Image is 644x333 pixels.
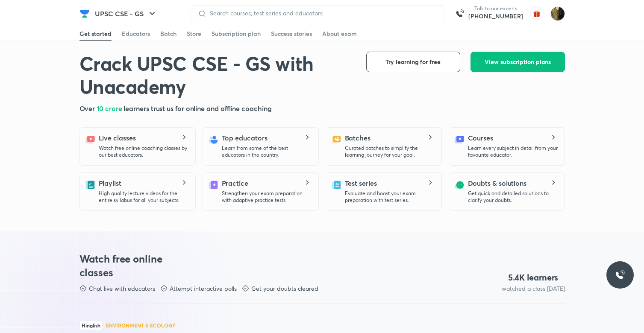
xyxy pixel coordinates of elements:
p: Get quick and detailed solutions to clarify your doubts. [468,190,558,204]
a: Batch [160,27,176,41]
button: View subscription plans [471,52,565,72]
a: Subscription plan [212,27,261,41]
p: Learn every subject in detail from your favourite educator. [468,145,558,158]
h3: Watch free online classes [79,252,179,279]
div: Get started [79,29,112,38]
p: Chat live with educators [89,284,155,293]
a: About exam [322,27,357,41]
div: Batch [160,29,176,38]
p: Evaluate and boost your exam preparation with test series. [345,190,435,204]
h5: Live classes [99,133,136,143]
button: Try learning for free [366,52,460,72]
p: Get your doubts cleared [251,284,318,293]
h5: Courses [468,133,493,143]
h5: Playlist [99,178,121,188]
img: avatar [530,7,544,20]
span: Hinglish [79,321,103,330]
p: Environment & Ecology [106,323,176,328]
p: watched a class [DATE] [502,284,565,293]
h4: 5.4 K learners [508,272,559,283]
h1: Crack UPSC CSE - GS with Unacademy [79,52,353,98]
span: learners trust us for online and offline coaching [124,104,271,113]
a: Educators [122,27,150,41]
div: Subscription plan [212,29,261,38]
p: Learn from some of the best educators in the country. [222,145,312,158]
div: Educators [122,29,150,38]
input: Search courses, test series and educators [206,10,437,17]
p: Attempt interactive polls [170,284,237,293]
p: Talk to our experts [468,5,523,12]
p: Strengthen your exam preparation with adaptive practice tests. [222,190,312,204]
p: High quality lecture videos for the entire syllabus for all your subjects. [99,190,188,204]
img: call-us [451,5,468,22]
a: Store [187,27,201,41]
div: Success stories [271,29,312,38]
div: Store [187,29,201,38]
p: Watch free online coaching classes by our best educators. [99,145,188,158]
h5: Top educators [222,133,268,143]
span: Over [79,104,97,113]
h5: Test series [345,178,377,188]
img: Company Logo [79,9,90,19]
img: ttu [615,270,625,280]
h5: Doubts & solutions [468,178,527,188]
h5: Practice [222,178,248,188]
img: Ruhi Chi [550,6,565,21]
a: [PHONE_NUMBER] [468,12,523,20]
a: Get started [79,27,112,41]
span: 10 crore [97,104,124,113]
span: Try learning for free [385,58,441,66]
button: UPSC CSE - GS [90,5,162,22]
div: About exam [322,29,357,38]
p: Curated batches to simplify the learning journey for your goal. [345,145,435,158]
span: View subscription plans [485,58,551,66]
a: Success stories [271,27,312,41]
h5: Batches [345,133,371,143]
